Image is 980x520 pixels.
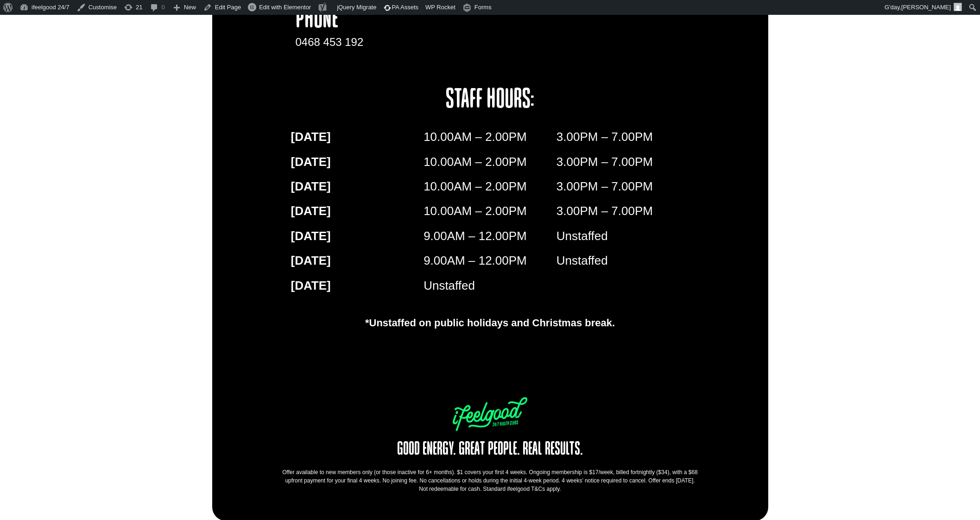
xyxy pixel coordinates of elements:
span: Edit with Elementor [259,4,311,11]
div: Unstaffed [556,227,689,252]
p: 3.00PM – 7.00PM [556,153,689,171]
p: 10.00AM – 2.00PM [424,202,556,220]
p: 10.00AM – 2.00PM [424,153,556,171]
span: [PERSON_NAME] [901,4,951,11]
p: 3.00PM – 7.00PM [556,178,689,196]
p: [DATE] [291,153,424,171]
p: 3.00PM – 7.00PM [556,202,689,220]
p: 9.00AM – 12.00PM [424,227,556,245]
div: Offer available to new members only (or those inactive for 6+ months). $1 covers your first 4 wee... [282,468,699,493]
p: [DATE] [291,202,424,220]
p: 3.00PM – 7.00PM [556,128,689,146]
h5: Good Energy. Great People. Real Results. [373,440,607,459]
p: [DATE] [291,128,424,146]
p: 10.00AM – 2.00PM [424,128,556,146]
p: *Unstaffed on public holidays and Christmas break. [286,315,694,330]
div: 0468 453 192 [296,34,442,51]
p: 9.00AM – 12.00PM [424,252,556,270]
p: Unstaffed [424,277,556,295]
p: 10.00AM – 2.00PM [424,178,556,196]
p: [DATE] [291,252,424,270]
p: [DATE] [291,178,424,196]
p: [DATE] [291,227,424,245]
h4: staff hours: [376,86,604,114]
h4: phone [296,6,442,34]
p: Unstaffed [556,252,689,270]
p: [DATE] [291,277,424,295]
